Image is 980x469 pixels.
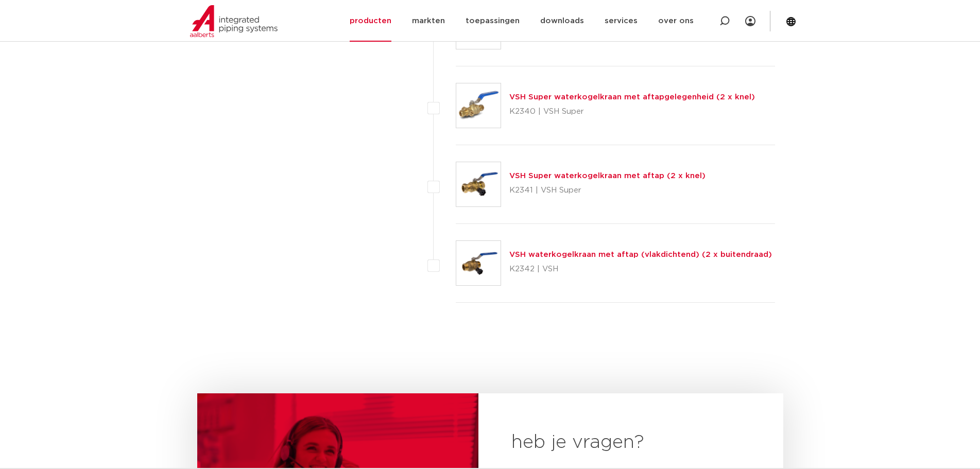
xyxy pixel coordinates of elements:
[509,251,772,258] a: VSH waterkogelkraan met aftap (vlakdichtend) (2 x buitendraad)
[509,103,755,120] p: K2340 | VSH Super
[456,162,501,206] img: Thumbnail for VSH Super waterkogelkraan met aftap (2 x knel)
[509,93,755,101] a: VSH Super waterkogelkraan met aftapgelegenheid (2 x knel)
[509,172,706,180] a: VSH Super waterkogelkraan met aftap (2 x knel)
[509,261,772,277] p: K2342 | VSH
[456,83,501,128] img: Thumbnail for VSH Super waterkogelkraan met aftapgelegenheid (2 x knel)
[456,241,501,285] img: Thumbnail for VSH waterkogelkraan met aftap (vlakdichtend) (2 x buitendraad)
[509,182,706,199] p: K2341 | VSH Super
[511,430,750,455] h2: heb je vragen?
